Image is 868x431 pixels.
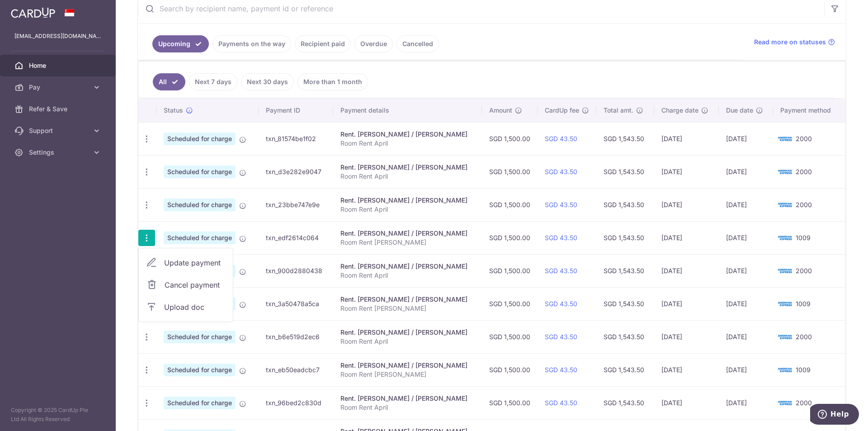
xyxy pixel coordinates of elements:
[340,370,475,379] p: Room Rent [PERSON_NAME]
[719,287,773,320] td: [DATE]
[482,188,538,221] td: SGD 1,500.00
[340,238,475,247] p: Room Rent [PERSON_NAME]
[259,122,333,155] td: txn_81574be1f02
[482,386,538,419] td: SGD 1,500.00
[596,122,654,155] td: SGD 1,543.50
[164,232,236,244] span: Scheduled for charge
[340,403,475,412] p: Room Rent April
[482,353,538,386] td: SGD 1,500.00
[340,172,475,181] p: Room Rent April
[340,163,475,172] div: Rent. [PERSON_NAME] / [PERSON_NAME]
[259,254,333,287] td: txn_900d2880438
[212,35,291,52] a: Payments on the way
[596,221,654,254] td: SGD 1,543.50
[545,399,577,407] a: SGD 43.50
[545,234,577,242] a: SGD 43.50
[489,106,512,115] span: Amount
[340,196,475,205] div: Rent. [PERSON_NAME] / [PERSON_NAME]
[340,139,475,148] p: Room Rent April
[545,366,577,374] a: SGD 43.50
[164,331,236,343] span: Scheduled for charge
[726,106,753,115] span: Due date
[776,232,794,243] img: Bank Card
[719,221,773,254] td: [DATE]
[340,295,475,304] div: Rent. [PERSON_NAME] / [PERSON_NAME]
[596,353,654,386] td: SGD 1,543.50
[340,361,475,370] div: Rent. [PERSON_NAME] / [PERSON_NAME]
[810,404,859,426] iframe: Opens a widget where you can find more information
[776,265,794,276] img: Bank Card
[754,38,826,47] span: Read more on statuses
[482,221,538,254] td: SGD 1,500.00
[340,271,475,280] p: Room Rent April
[259,221,333,254] td: txn_edf2614c064
[596,155,654,188] td: SGD 1,543.50
[153,73,185,90] a: All
[596,188,654,221] td: SGD 1,543.50
[545,201,577,208] a: SGD 43.50
[596,254,654,287] td: SGD 1,543.50
[776,133,794,144] img: Bank Card
[776,298,794,309] img: Bank Card
[297,73,368,90] a: More than 1 month
[661,106,698,115] span: Charge date
[340,394,475,403] div: Rent. [PERSON_NAME] / [PERSON_NAME]
[719,320,773,353] td: [DATE]
[340,205,475,214] p: Room Rent April
[719,386,773,419] td: [DATE]
[189,73,237,90] a: Next 7 days
[164,133,236,145] span: Scheduled for charge
[654,122,719,155] td: [DATE]
[259,320,333,353] td: txn_b6e519d2ec6
[14,32,101,41] p: [EMAIL_ADDRESS][DOMAIN_NAME]
[719,155,773,188] td: [DATE]
[654,353,719,386] td: [DATE]
[241,73,294,90] a: Next 30 days
[482,287,538,320] td: SGD 1,500.00
[29,83,89,92] span: Pay
[545,135,577,142] a: SGD 43.50
[29,126,89,135] span: Support
[654,287,719,320] td: [DATE]
[796,399,812,407] span: 2000
[654,155,719,188] td: [DATE]
[164,364,236,376] span: Scheduled for charge
[596,386,654,419] td: SGD 1,543.50
[719,254,773,287] td: [DATE]
[796,135,812,142] span: 2000
[482,254,538,287] td: SGD 1,500.00
[482,122,538,155] td: SGD 1,500.00
[776,166,794,177] img: Bank Card
[545,300,577,308] a: SGD 43.50
[295,35,351,52] a: Recipient paid
[259,386,333,419] td: txn_96bed2c830d
[545,106,579,115] span: CardUp fee
[596,287,654,320] td: SGD 1,543.50
[259,353,333,386] td: txn_eb50eadcbc7
[796,366,811,374] span: 1009
[164,397,236,409] span: Scheduled for charge
[152,35,209,52] a: Upcoming
[29,148,89,157] span: Settings
[773,99,845,122] th: Payment method
[796,201,812,208] span: 2000
[796,267,812,275] span: 2000
[164,166,236,178] span: Scheduled for charge
[259,188,333,221] td: txn_23bbe747e9e
[259,99,333,122] th: Payment ID
[654,254,719,287] td: [DATE]
[796,333,812,341] span: 2000
[340,304,475,313] p: Room Rent [PERSON_NAME]
[604,106,633,115] span: Total amt.
[545,333,577,341] a: SGD 43.50
[11,7,55,18] img: CardUp
[333,99,482,122] th: Payment details
[654,386,719,419] td: [DATE]
[29,104,89,114] span: Refer & Save
[340,337,475,346] p: Room Rent April
[754,38,835,47] a: Read more on statuses
[776,398,794,408] img: Bank Card
[29,61,89,70] span: Home
[545,267,577,275] a: SGD 43.50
